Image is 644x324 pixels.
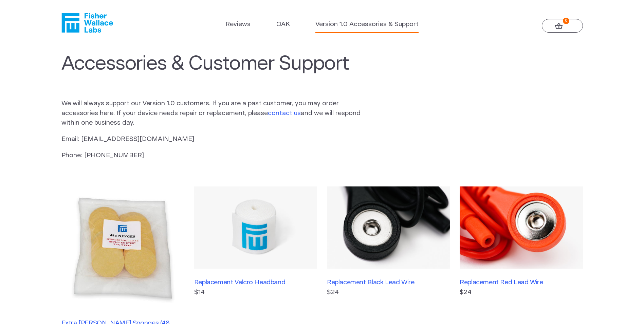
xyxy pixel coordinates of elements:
a: Version 1.0 Accessories & Support [315,20,419,30]
p: $24 [327,288,450,298]
img: Replacement Black Lead Wire [327,186,450,269]
p: Email: [EMAIL_ADDRESS][DOMAIN_NAME] [61,134,362,144]
p: $24 [460,288,583,298]
a: Reviews [225,20,251,30]
p: $14 [194,288,317,298]
a: OAK [276,20,290,30]
img: Replacement Velcro Headband [194,186,317,269]
h1: Accessories & Customer Support [61,52,583,88]
img: Extra Fisher Wallace Sponges (48 pack) [61,186,184,309]
p: Phone: [PHONE_NUMBER] [61,151,362,161]
strong: 0 [563,18,569,24]
a: contact us [268,110,301,116]
a: 0 [542,19,583,33]
img: Replacement Red Lead Wire [460,186,583,269]
p: We will always support our Version 1.0 customers. If you are a past customer, you may order acces... [61,99,362,128]
a: Fisher Wallace [61,13,113,33]
h3: Replacement Red Lead Wire [460,278,583,286]
h3: Replacement Black Lead Wire [327,278,450,286]
h3: Replacement Velcro Headband [194,278,317,286]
